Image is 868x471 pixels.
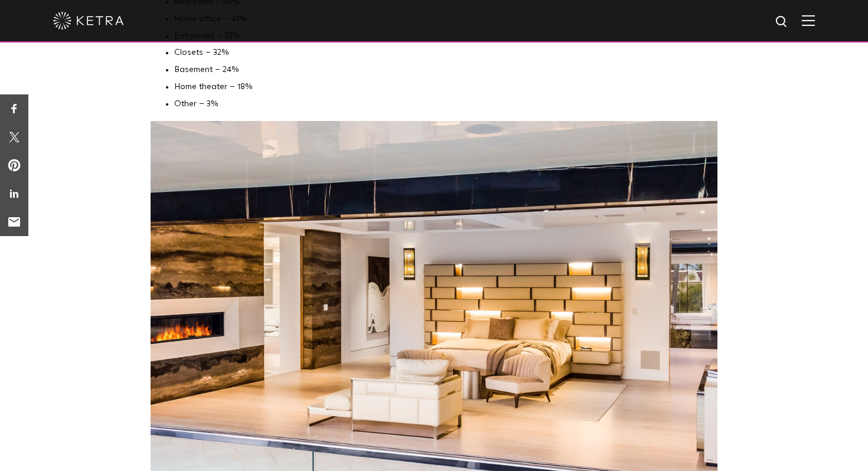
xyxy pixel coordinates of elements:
[174,83,252,91] span: Home theater – 18%
[174,48,229,57] span: Closets – 32%
[53,12,124,30] img: ketra-logo-2019-white
[174,66,239,74] span: Basement – 24%
[802,15,815,26] img: Hamburger%20Nav.svg
[174,100,218,108] span: Other – 3%
[775,15,789,30] img: search icon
